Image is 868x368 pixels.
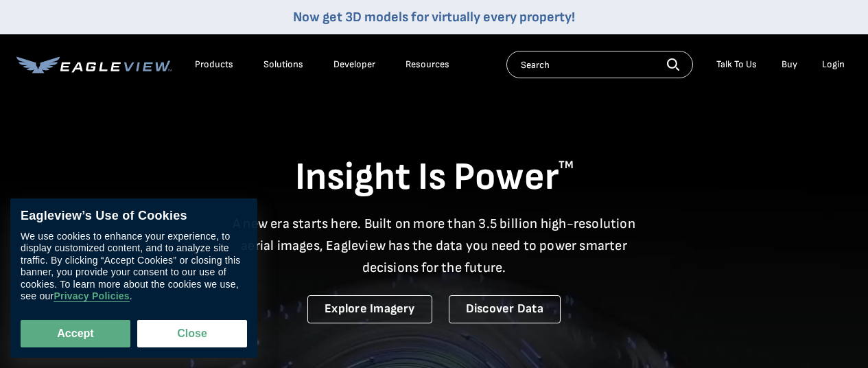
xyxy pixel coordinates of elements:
a: Buy [782,58,797,71]
div: Solutions [263,58,303,71]
button: Close [137,320,247,347]
div: Login [822,58,845,71]
input: Search [506,51,693,78]
div: Resources [406,58,449,71]
div: Talk To Us [716,58,757,71]
button: Accept [21,320,130,347]
div: We use cookies to enhance your experience, to display customized content, and to analyze site tra... [21,231,247,303]
p: A new era starts here. Built on more than 3.5 billion high-resolution aerial images, Eagleview ha... [224,213,644,279]
a: Discover Data [449,295,561,323]
div: Products [195,58,233,71]
a: Privacy Policies [54,291,129,303]
sup: TM [559,159,574,172]
h1: Insight Is Power [16,154,852,202]
a: Explore Imagery [307,295,432,323]
a: Developer [333,58,375,71]
div: Eagleview’s Use of Cookies [21,209,247,224]
a: Now get 3D models for virtually every property! [293,9,575,25]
